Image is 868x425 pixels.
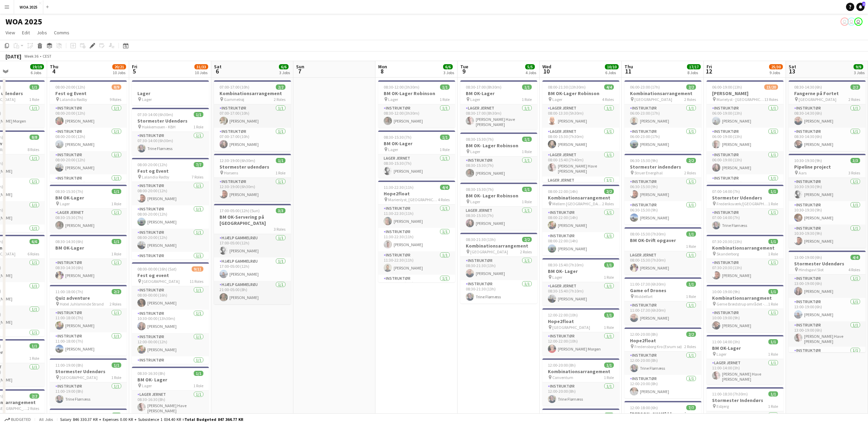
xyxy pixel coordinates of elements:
h3: Quiz adventure [50,295,127,301]
span: 08:00-20:00 (12h) [137,162,167,167]
span: 2 Roles [520,249,532,254]
span: 13:00-19:00 (6h) [794,255,822,260]
span: Skanderborg [717,251,739,256]
span: Struer Energihal [634,170,663,175]
app-card-role: Instruktør1/106:00-23:00 (17h)[PERSON_NAME] [624,128,701,151]
div: 08:00-15:30 (7h30m)1/1BM OK-Drift opgaver1 RoleLager Jernet1/108:00-15:30 (7h30m)[PERSON_NAME] [624,227,701,275]
h3: Stormester Udendørs [789,261,866,267]
app-job-card: 08:30-21:30 (13h)2/2Kombinationsarrangement [GEOGRAPHIC_DATA]2 RolesInstruktør1/108:30-21:30 (13h... [460,233,537,303]
div: 11:00-17:30 (6h30m)1/1Game of Drones Middelfart1 RoleInstruktør1/111:00-17:30 (6h30m)[PERSON_NAME] [624,277,701,325]
app-card-role: Instruktør1/108:00-20:00 (12h)[PERSON_NAME] [132,229,209,252]
h3: Fangerne på Fortet [789,90,866,96]
app-card-role: Instruktør1/107:00-14:00 (7h)Trine Flørnæss [707,209,784,232]
app-card-role: Instruktør1/107:00-17:00 (10h)[PERSON_NAME] [214,128,291,151]
span: 6/6 [30,239,39,244]
span: 2/2 [686,84,696,90]
span: Lager [388,147,398,152]
div: 08:30-15:30 (7h)1/1BM OK- Lager Robinson Lager1 RoleLager Jernet1/108:30-15:30 (7h)[PERSON_NAME] [460,183,537,230]
app-card-role: Lager Jernet1/108:30-15:40 (7h10m)[PERSON_NAME] [542,282,619,306]
span: Jobs [37,30,47,36]
span: 1 Role [522,199,532,204]
app-job-card: 08:30-14:30 (6h)2/2Fangerne på Fortet [GEOGRAPHIC_DATA]2 RolesInstruktør1/108:30-14:30 (6h)[PERSO... [789,80,866,151]
app-card-role: Instruktør1/108:30-14:30 (6h)[PERSON_NAME] [789,104,866,128]
span: Lalandia Rødby [142,174,169,180]
div: 10:00-19:00 (9h)1/1Kombinationsarrangment Gerne Brædstrup området - [GEOGRAPHIC_DATA]1 RoleInstru... [707,285,784,332]
h3: BM OK-Servering på [GEOGRAPHIC_DATA] [214,214,291,226]
div: 17:00-05:00 (12h) (Sun)3/3BM OK-Servering på [GEOGRAPHIC_DATA]3 RolesHjælp Gammelrøj1/117:00-05:0... [214,204,291,304]
span: 08:00-22:00 (14h) [548,189,578,194]
div: 12:30-19:00 (6h30m)1/1Stormester udendørs Horsens1 RoleInstruktør1/112:30-19:00 (6h30m)[PERSON_NAME] [214,154,291,201]
span: 1/1 [440,84,450,90]
span: 06:00-19:00 (13h) [712,84,742,90]
app-card-role: Instruktør1/111:30-22:30 (11h) [378,275,455,298]
span: Comms [54,30,69,36]
span: 08:30-15:30 (7h) [55,189,83,194]
h3: Stormester indendørs [624,164,701,170]
span: 2/2 [686,158,696,163]
span: 1/1 [522,187,532,192]
app-job-card: 08:30-17:00 (8h30m)1/1BM OK-Lager Lager1 RoleLager Jernet1/108:30-17:00 (8h30m)[PERSON_NAME] Have... [460,80,537,130]
app-card-role: Instruktør1/107:30-20:30 (13h)[PERSON_NAME] [707,259,784,282]
div: 08:00-20:00 (12h)8/9Fest og Event Lalandia Rødby9 RolesInstruktør1/108:00-20:00 (12h)[PERSON_NAME... [50,80,127,182]
h3: BM OK- Lager [542,268,619,274]
app-job-card: 08:00-22:00 (14h)2/2Kombinationsarrangement Mellem [GEOGRAPHIC_DATA] og [GEOGRAPHIC_DATA]2 RolesI... [542,185,619,255]
app-card-role: Instruktør1/108:00-20:00 (12h)[PERSON_NAME] [132,182,209,205]
span: 08:30-15:30 (7h) [384,135,412,140]
span: 08:30-14:30 (6h) [55,239,83,244]
span: 2 [862,2,865,6]
h3: Hope2float [378,191,455,197]
app-card-role: Lager Jernet1/108:00-13:30 (5h30m)[PERSON_NAME] [542,104,619,128]
h3: Kombinationsarrangement [214,90,291,96]
app-card-role: Instruktør1/108:30-14:30 (6h)[PERSON_NAME] [50,259,127,282]
span: Marielyst - [GEOGRAPHIC_DATA] [717,97,764,102]
span: 3 Roles [274,227,285,232]
span: [GEOGRAPHIC_DATA] [799,97,836,102]
app-card-role: Instruktør1/108:30-21:30 (13h)Trine Flørnæss [460,280,537,303]
app-job-card: 08:00-21:30 (13h30m)4/4BM OK-Lager Robinson Lager4 RolesLager Jernet1/108:00-13:30 (5h30m)[PERSON... [542,80,619,182]
span: 2 Roles [684,97,696,102]
app-card-role: Instruktør1/106:30-15:30 (9h)[PERSON_NAME] [624,178,701,201]
span: 10:30-19:30 (9h) [794,158,822,163]
span: 07:00-14:00 (7h) [712,189,740,194]
span: 06:30-15:30 (9h) [630,158,658,163]
span: 1 Role [111,251,121,256]
div: 08:30-15:30 (7h)1/1BM OK-Lager Lager1 RoleLager Jernet1/108:30-15:30 (7h)[PERSON_NAME] [378,130,455,178]
app-job-card: 08:30-15:30 (7h)1/1BM OK- Lager Robinson Lager1 RoleInstruktør1/108:30-15:30 (7h)[PERSON_NAME] [460,133,537,180]
span: 6 Roles [27,251,39,256]
span: 4/4 [850,255,860,260]
app-card-role: Instruktør1/108:00-20:00 (12h)[PERSON_NAME] [132,205,209,229]
app-job-card: 11:00-18:00 (7h)2/2Quiz adventure Hotel Juhlsminde Strand2 RolesInstruktør1/111:00-18:00 (7h)[PER... [50,285,127,356]
span: Hakkemosen - KBH [142,124,176,129]
app-job-card: 08:30-14:30 (6h)1/1BM OK-Lager1 RoleInstruktør1/108:30-14:30 (6h)[PERSON_NAME] [50,235,127,282]
span: 1/1 [112,239,121,244]
span: 17:00-05:00 (12h) (Sun) [219,208,260,213]
app-job-card: 08:00-20:00 (12h)7/7Fest og Event Lalandia Rødby7 RolesInstruktør1/108:00-20:00 (12h)[PERSON_NAME... [132,158,209,260]
app-job-card: 08:30-15:30 (7h)1/1BM OK-Lager Lager1 RoleLager Jernet1/108:30-15:30 (7h)[PERSON_NAME] [50,185,127,232]
span: Lager [552,275,562,280]
app-job-card: 06:30-15:30 (9h)2/2Stormester indendørs Struer Energihal2 RolesInstruktør1/106:30-15:30 (9h)[PERS... [624,154,701,225]
app-card-role: Instruktør1/106:00-19:00 (13h) [707,174,784,198]
app-job-card: 08:00-00:00 (16h) (Sat)9/11Fest og event [GEOGRAPHIC_DATA]11 RolesInstruktør1/108:00-00:00 (16h)[... [132,262,209,364]
div: 06:00-23:00 (17h)2/2Kombinationsarrangement [GEOGRAPHIC_DATA]2 RolesInstruktør1/106:00-23:00 (17h... [624,80,701,151]
app-card-role: Instruktør1/108:00-20:00 (12h) [132,252,209,275]
span: 11:30-22:30 (11h) [384,185,414,190]
h3: BM OK-Drift opgaver [624,237,701,243]
app-card-role: Instruktør1/106:00-19:00 (13h)[PERSON_NAME] [707,128,784,151]
span: [GEOGRAPHIC_DATA] [470,249,508,254]
app-job-card: 13:00-19:00 (6h)4/4Stormester Udendørs Hindsgavl Slot4 RolesInstruktør1/113:00-19:00 (6h)[PERSON_... [789,251,866,352]
span: 4 Roles [848,267,860,272]
app-card-role: Instruktør1/108:30-12:00 (3h30m)[PERSON_NAME] [378,104,455,128]
span: 08:30-14:30 (6h) [794,84,822,90]
app-job-card: 07:30-14:00 (6h30m)1/1Stormester Udendørs Hakkemosen - KBH1 RoleInstruktør1/107:30-14:00 (6h30m)T... [132,108,209,155]
span: 2 Roles [848,97,860,102]
app-card-role: Hjælp Gammelrøj1/121:00-05:00 (8h)[PERSON_NAME] [214,281,291,304]
span: 1/1 [276,158,285,163]
h3: BM OK-Lager Robinson [378,90,455,96]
